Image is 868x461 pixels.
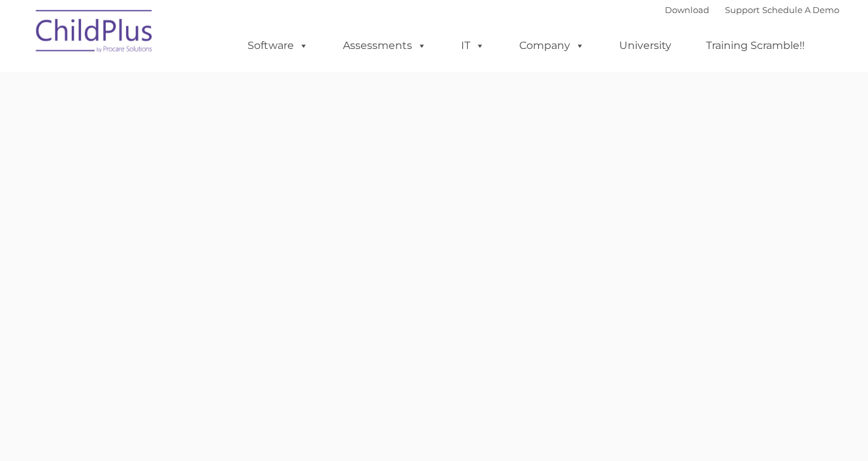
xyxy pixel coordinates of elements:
[29,1,160,66] img: ChildPlus by Procare Solutions
[693,33,818,59] a: Training Scramble!!
[234,33,321,59] a: Software
[330,33,440,59] a: Assessments
[606,33,684,59] a: University
[448,33,498,59] a: IT
[665,5,839,15] font: |
[665,5,709,15] a: Download
[725,5,760,15] a: Support
[762,5,839,15] a: Schedule A Demo
[506,33,598,59] a: Company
